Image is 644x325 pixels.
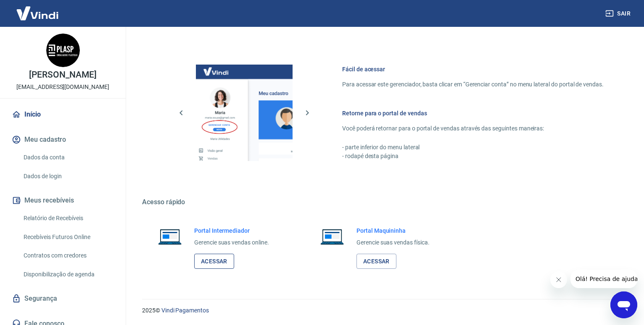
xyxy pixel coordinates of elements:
img: 383e23de-e6cb-49a1-8d5a-884fdb1f3bcb.jpeg [46,34,80,67]
a: Dados da conta [20,149,116,166]
a: Contratos com credores [20,247,116,264]
button: Meus recebíveis [10,191,116,210]
img: Imagem de um notebook aberto [314,226,350,247]
p: - rodapé desta página [342,152,604,161]
p: Você poderá retornar para o portal de vendas através das seguintes maneiras: [342,124,604,133]
p: Gerencie suas vendas física. [356,238,430,247]
h5: Acesso rápido [142,198,624,206]
iframe: Fechar mensagem [550,271,567,288]
iframe: Mensagem da empresa [570,270,637,288]
a: Vindi Pagamentos [161,307,209,314]
a: Dados de login [20,168,116,185]
h6: Portal Intermediador [194,226,269,235]
img: Imagem de um notebook aberto [152,226,187,247]
h6: Retorne para o portal de vendas [342,109,604,117]
iframe: Botão para abrir a janela de mensagens [610,291,637,318]
img: Vindi [10,0,65,26]
button: Sair [604,6,634,21]
span: Olá! Precisa de ajuda? [5,6,71,13]
p: [EMAIL_ADDRESS][DOMAIN_NAME] [16,83,109,91]
img: Imagem da dashboard mostrando o botão de gerenciar conta na sidebar no lado esquerdo [196,65,293,161]
p: Para acessar este gerenciador, basta clicar em “Gerenciar conta” no menu lateral do portal de ven... [342,80,604,89]
p: - parte inferior do menu lateral [342,143,604,152]
a: Acessar [194,254,234,269]
h6: Portal Maquininha [356,226,430,235]
p: [PERSON_NAME] [29,70,96,79]
p: Gerencie suas vendas online. [194,238,269,247]
a: Recebíveis Futuros Online [20,229,116,246]
a: Segurança [10,289,116,308]
a: Acessar [356,254,396,269]
h6: Fácil de acessar [342,65,604,73]
button: Meu cadastro [10,130,116,149]
p: 2025 © [142,306,624,315]
a: Disponibilização de agenda [20,266,116,283]
a: Relatório de Recebíveis [20,210,116,227]
a: Início [10,105,116,124]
